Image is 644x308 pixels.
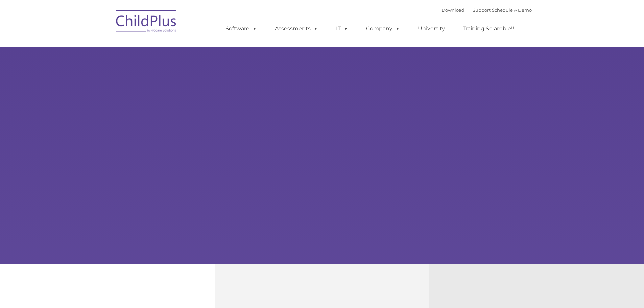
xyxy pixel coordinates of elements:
[442,7,464,13] a: Download
[456,22,521,35] a: Training Scramble!!
[442,7,532,13] font: |
[113,5,180,39] img: ChildPlus by Procare Solutions
[492,7,532,13] a: Schedule A Demo
[473,7,491,13] a: Support
[219,22,264,35] a: Software
[411,22,452,35] a: University
[359,22,407,35] a: Company
[268,22,325,35] a: Assessments
[329,22,355,35] a: IT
